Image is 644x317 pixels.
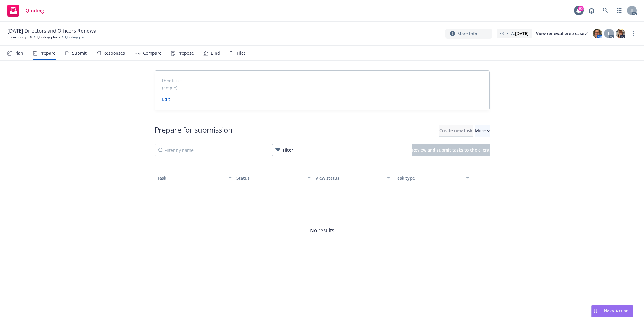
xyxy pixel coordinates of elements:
div: Status [236,175,304,181]
a: Quoting plans [37,34,60,40]
img: photo [593,29,602,38]
img: photo [616,29,625,38]
div: Filter [275,144,293,156]
span: More info... [457,30,481,37]
a: Report a Bug [585,5,598,17]
div: Task type [395,175,463,181]
button: Create new task [439,125,473,137]
span: No results [155,185,490,276]
a: View renewal prep case [536,29,588,38]
a: Quoting [5,2,46,19]
button: Filter [275,144,293,156]
span: Quoting [25,8,44,13]
div: 93 [578,6,584,11]
span: [DATE] Directors and Officers Renewal [7,27,98,34]
button: Nova Assist [591,305,633,317]
span: Review and submit tasks to the client [412,147,490,153]
a: Edit [162,96,170,102]
div: View status [316,175,383,181]
span: ETA : [506,30,529,37]
div: Responses [103,51,125,56]
div: Task [157,175,225,181]
span: Nova Assist [604,308,628,313]
span: (empty) [162,85,177,91]
div: Plan [14,51,23,56]
a: Community CX [7,34,32,40]
button: View status [313,171,392,185]
div: Prepare for submission [155,125,232,137]
a: Switch app [613,5,625,17]
div: View renewal prep case [536,29,588,38]
button: More [475,125,490,137]
div: Submit [72,51,87,56]
span: Drive folder [162,78,482,83]
div: Files [237,51,246,56]
button: More info... [445,29,492,39]
span: Create new task [439,128,473,133]
button: Task type [392,171,472,185]
div: Prepare [40,51,56,56]
button: Status [234,171,313,185]
button: Task [155,171,234,185]
strong: [DATE] [515,30,529,36]
button: Review and submit tasks to the client [412,144,490,156]
div: Compare [143,51,162,56]
div: Propose [178,51,194,56]
span: Quoting plan [65,34,86,40]
div: Bind [211,51,220,56]
div: More [475,125,490,136]
input: Filter by name [155,144,273,156]
span: L [608,30,610,37]
a: Search [599,5,611,17]
div: Drag to move [592,305,599,317]
a: more [630,30,637,37]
